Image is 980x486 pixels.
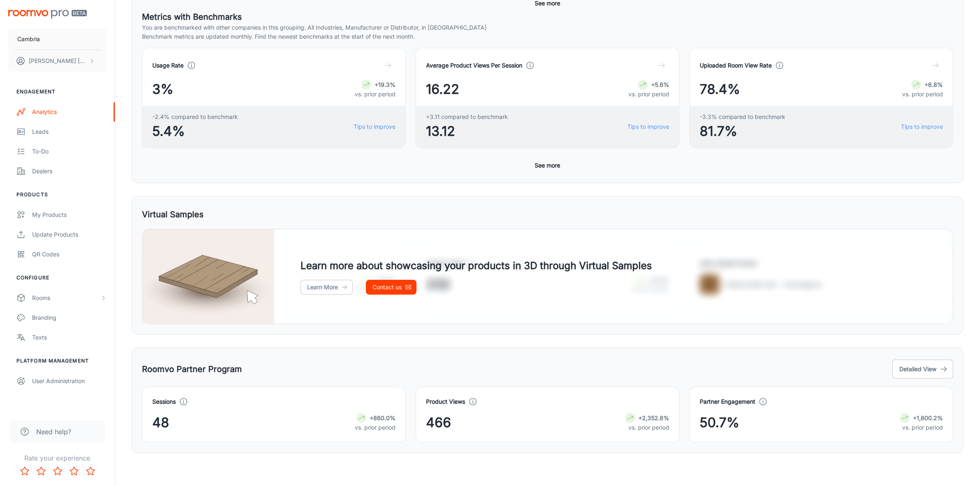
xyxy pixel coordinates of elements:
div: Update Products [32,230,107,239]
h4: Product Views [426,397,465,406]
h4: Uploaded Room View Rate [700,61,772,70]
span: 3% [152,79,173,99]
p: vs. prior period [629,90,669,99]
button: Rate 1 star [16,463,33,479]
div: Dealers [32,167,107,176]
div: User Administration [32,377,107,386]
p: [PERSON_NAME] [PERSON_NAME] [29,56,87,65]
strong: +1,800.2% [913,414,943,421]
button: Detailed View [892,360,953,379]
h4: Sessions [152,397,176,406]
strong: +5.6% [651,81,669,88]
button: See more [532,158,564,173]
img: Roomvo PRO Beta [8,10,87,19]
h4: Average Product Views Per Session [426,61,522,70]
button: Rate 5 star [82,463,99,479]
span: 78.4% [700,79,740,99]
button: Rate 4 star [66,463,82,479]
span: 5.4% [152,121,238,141]
span: 81.7% [700,121,785,141]
div: Branding [32,313,107,322]
span: -2.4% compared to benchmark [152,112,238,121]
div: My Products [32,210,107,219]
div: To-do [32,147,107,156]
div: QR Codes [32,250,107,259]
strong: +6.8% [924,81,943,88]
strong: +860.0% [370,414,396,421]
strong: +2,352.6% [638,414,669,421]
div: Leads [32,127,107,136]
a: Contact us [366,280,417,295]
a: Tips to improve [354,122,396,131]
h5: Metrics with Benchmarks [142,11,953,23]
h4: Usage Rate [152,61,184,70]
h4: Learn more about showcasing your products in 3D through Virtual Samples [300,258,652,273]
div: Analytics [32,107,107,116]
span: 16.22 [426,79,459,99]
p: Benchmark metrics are updated monthly. Find the newest benchmarks at the start of the next month. [142,32,953,41]
p: vs. prior period [900,423,943,432]
span: +3.11 compared to benchmark [426,112,508,121]
span: 466 [426,413,451,433]
strong: +19.3% [375,81,396,88]
span: Need help? [36,427,71,437]
p: Cambria [17,35,40,44]
div: Texts [32,333,107,342]
h5: Virtual Samples [142,208,204,221]
p: vs. prior period [355,90,396,99]
span: 48 [152,413,169,433]
p: Rate your experience [7,453,108,463]
a: Learn More [300,280,353,295]
p: vs. prior period [625,423,669,432]
p: vs. prior period [355,423,396,432]
p: You are benchmarked with other companies in this grouping: All Industries, Manufacturer or Distri... [142,23,953,32]
p: vs. prior period [902,90,943,99]
button: Rate 2 star [33,463,49,479]
a: Tips to improve [901,122,943,131]
span: -3.3% compared to benchmark [700,112,785,121]
button: Cambria [8,28,107,50]
button: Rate 3 star [49,463,66,479]
a: Tips to improve [627,122,669,131]
span: 50.7% [700,413,739,433]
h4: Partner Engagement [700,397,755,406]
button: [PERSON_NAME] [PERSON_NAME] [8,50,107,72]
span: 13.12 [426,121,508,141]
div: Rooms [32,293,100,302]
h5: Roomvo Partner Program [142,363,242,375]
